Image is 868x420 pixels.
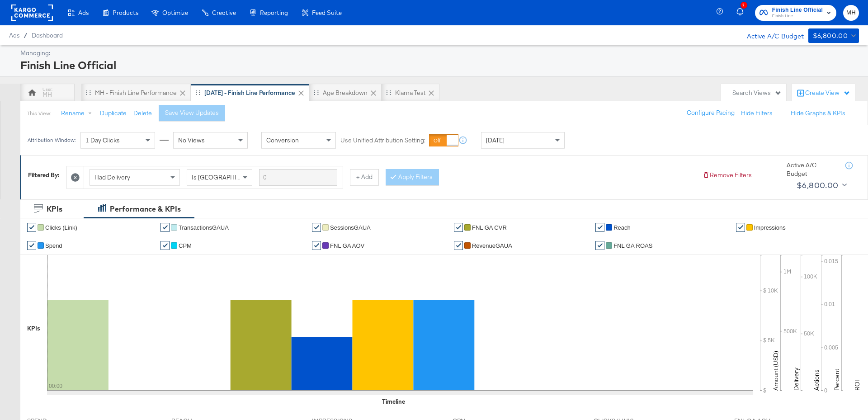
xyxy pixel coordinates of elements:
span: Feed Suite [312,9,342,16]
div: Drag to reorder tab [386,90,391,95]
span: Reach [613,224,631,231]
a: ✔ [454,241,463,250]
span: [DATE] [486,136,505,144]
span: TransactionsGAUA [179,224,229,231]
a: ✔ [160,241,170,250]
span: Impressions [754,224,786,231]
a: ✔ [312,223,321,232]
span: Conversion [266,136,299,144]
div: Create View [805,89,850,98]
a: Dashboard [32,32,63,39]
a: ✔ [736,223,745,232]
div: Managing: [20,49,857,57]
span: Products [113,9,138,16]
span: Creative [212,9,236,16]
a: ✔ [27,241,36,250]
div: Drag to reorder tab [86,90,91,95]
button: Delete [133,109,152,118]
button: Remove Filters [703,171,752,179]
text: ROI [853,380,861,391]
div: [DATE] - Finish Line Performance [204,89,295,97]
span: Reporting [260,9,288,16]
div: Filtered By: [28,171,60,179]
a: ✔ [312,241,321,250]
span: FNL GA CVR [472,224,507,231]
span: Spend [45,242,62,249]
button: + Add [350,169,379,185]
text: Amount (USD) [772,351,780,391]
span: Finish Line Official [772,5,823,15]
button: $6,800.00 [793,178,849,193]
span: Finish Line [772,13,823,20]
span: Ads [9,32,19,39]
span: MH [847,8,855,18]
a: ✔ [454,223,463,232]
button: Hide Filters [741,109,773,118]
a: ✔ [160,223,170,232]
div: Active A/C Budget [737,28,804,42]
text: Percent [833,369,841,391]
div: MH [42,90,52,99]
span: FNL GA AOV [330,242,364,249]
div: Age Breakdown [323,89,368,97]
a: ✔ [595,241,604,250]
label: Use Unified Attribution Setting: [340,136,425,145]
span: / [19,32,32,39]
span: No Views [178,136,205,144]
div: 2 [741,2,747,9]
div: This View: [27,110,51,117]
span: CPM [179,242,192,249]
span: Ads [78,9,89,16]
div: KPIs [27,324,40,333]
input: Enter a search term [259,169,337,186]
div: Drag to reorder tab [195,90,200,95]
a: ✔ [595,223,604,232]
button: MH [843,5,859,21]
span: SessionsGAUA [330,224,371,231]
button: 2 [735,4,750,22]
div: KPIs [47,204,62,214]
button: $6,800.00 [808,28,859,43]
button: Duplicate [100,109,127,118]
div: $6,800.00 [813,30,848,42]
div: Finish Line Official [20,57,857,73]
button: Rename [55,105,102,122]
div: Active A/C Budget [787,161,836,178]
span: Clicks (Link) [45,224,77,231]
div: Performance & KPIs [110,204,181,214]
button: Finish Line OfficialFinish Line [755,5,836,21]
div: Klarna Test [395,89,425,97]
div: Attribution Window: [27,137,76,143]
text: Delivery [792,368,800,391]
div: Drag to reorder tab [314,90,319,95]
span: Optimize [162,9,188,16]
span: 1 Day Clicks [85,136,120,144]
span: FNL GA ROAS [613,242,652,249]
text: Actions [812,369,821,391]
a: ✔ [27,223,36,232]
span: RevenueGAUA [472,242,512,249]
div: Timeline [382,397,405,406]
button: Hide Graphs & KPIs [791,109,845,118]
div: MH - Finish Line Performance [95,89,177,97]
span: Is [GEOGRAPHIC_DATA] [192,173,261,181]
span: Had Delivery [94,173,130,181]
button: Configure Pacing [680,105,741,121]
div: Search Views [732,89,782,97]
div: $6,800.00 [797,179,839,192]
